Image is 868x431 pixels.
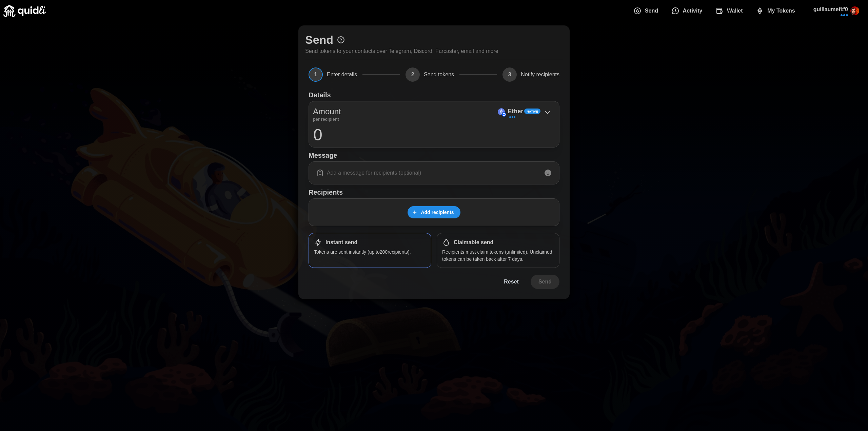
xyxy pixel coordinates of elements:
p: Recipients must claim tokens (unlimited). Unclaimed tokens can be taken back after 7 days. [442,249,554,262]
img: Ether (on Base) [498,108,505,115]
p: Send tokens to your contacts over Telegram, Discord, Farcaster, email and more [305,47,498,56]
input: Add a message for recipients (optional) [313,166,555,180]
img: Quidli [3,5,46,17]
h1: Details [309,91,331,99]
span: Send tokens [424,72,454,77]
p: per recipient [313,118,341,121]
p: Amount [313,105,341,118]
span: 3 [502,67,517,82]
h1: Message [309,151,559,160]
img: rectcrop3 [850,6,859,15]
span: Reset [504,275,519,289]
h1: Instant send [325,239,357,246]
span: Native [527,109,538,114]
button: Send [628,4,666,18]
button: 1Enter details [309,67,357,82]
button: My Tokens [751,4,803,18]
span: 2 [406,67,420,82]
span: Enter details [327,72,357,77]
p: Ether [508,106,523,116]
button: Send [531,275,559,289]
span: Send [645,4,658,18]
button: Reset [496,275,527,289]
span: Send [538,275,552,289]
button: 3Notify recipients [502,67,559,82]
h1: Recipients [309,188,559,197]
h1: Claimable send [454,239,493,246]
span: My Tokens [767,4,795,18]
span: Activity [683,4,703,18]
span: 1 [309,67,323,82]
p: guillaumefi#0 [813,5,848,14]
button: Add recipients [408,206,460,218]
h1: Send [305,32,333,47]
button: 2Send tokens [406,67,454,82]
span: Notify recipients [521,72,559,77]
input: 0 [313,126,555,143]
p: Tokens are sent instantly (up to 200 recipients). [314,249,426,255]
span: Add recipients [421,207,454,218]
button: Wallet [710,4,750,18]
button: Activity [666,4,710,18]
span: Wallet [727,4,743,18]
